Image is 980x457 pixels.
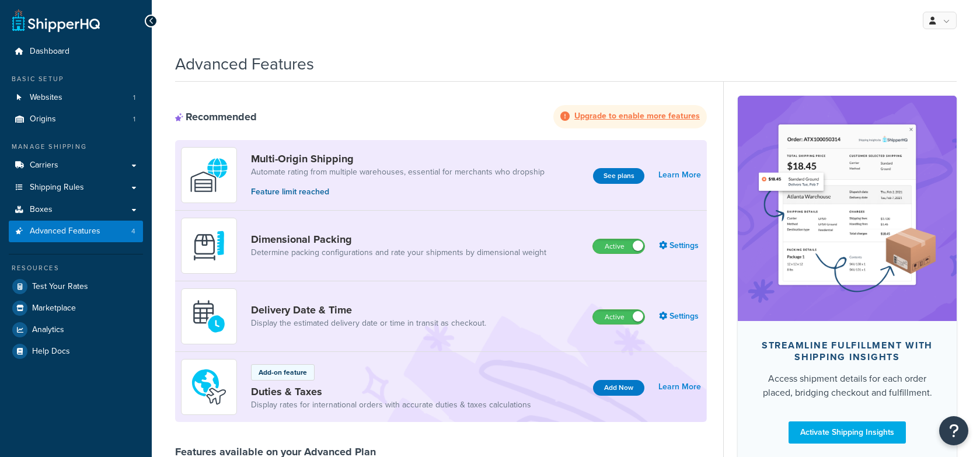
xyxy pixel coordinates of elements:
a: Marketplace [9,298,143,319]
div: Resources [9,263,143,273]
a: Activate Shipping Insights [789,421,906,444]
span: Shipping Rules [30,183,84,193]
h1: Advanced Features [175,53,314,75]
a: Settings [659,308,701,325]
a: Dimensional Packing [251,233,546,246]
p: Add-on feature [259,367,307,378]
a: Duties & Taxes [251,385,531,398]
p: Feature limit reached [251,186,545,198]
div: Access shipment details for each order placed, bridging checkout and fulfillment. [756,372,938,400]
a: Determine packing configurations and rate your shipments by dimensional weight [251,247,546,259]
img: DTVBYsAAAAAASUVORK5CYII= [189,225,229,266]
a: Dashboard [9,41,143,62]
span: Websites [30,93,62,103]
span: Test Your Rates [32,282,88,292]
a: Carriers [9,155,143,176]
label: Active [593,239,644,253]
a: Display rates for international orders with accurate duties & taxes calculations [251,399,531,411]
a: See plans [593,168,644,184]
a: Learn More [658,379,701,395]
a: Learn More [658,167,701,183]
strong: Upgrade to enable more features [574,110,700,122]
a: Boxes [9,199,143,221]
li: Origins [9,109,143,130]
a: Analytics [9,319,143,340]
span: Advanced Features [30,226,100,236]
a: Websites1 [9,87,143,109]
img: WatD5o0RtDAAAAAElFTkSuQmCC [189,155,229,196]
a: Advanced Features4 [9,221,143,242]
a: Display the estimated delivery date or time in transit as checkout. [251,318,486,329]
span: 1 [133,93,135,103]
li: Advanced Features [9,221,143,242]
img: icon-duo-feat-landed-cost-7136b061.png [189,367,229,407]
span: Carriers [30,161,58,170]
button: Add Now [593,380,644,396]
span: 1 [133,114,135,124]
div: Manage Shipping [9,142,143,152]
span: Boxes [30,205,53,215]
a: Automate rating from multiple warehouses, essential for merchants who dropship [251,166,545,178]
div: Basic Setup [9,74,143,84]
a: Settings [659,238,701,254]
img: feature-image-si-e24932ea9b9fcd0ff835db86be1ff8d589347e8876e1638d903ea230a36726be.png [755,113,939,303]
a: Test Your Rates [9,276,143,297]
div: Streamline Fulfillment with Shipping Insights [756,340,938,363]
a: Help Docs [9,341,143,362]
img: gfkeb5ejjkALwAAAABJRU5ErkJggg== [189,296,229,337]
span: Marketplace [32,303,76,313]
span: Help Docs [32,347,70,357]
span: 4 [131,226,135,236]
a: Multi-Origin Shipping [251,152,545,165]
a: Delivery Date & Time [251,303,486,316]
a: Shipping Rules [9,177,143,198]
span: Dashboard [30,47,69,57]
li: Websites [9,87,143,109]
button: Open Resource Center [939,416,968,445]
label: Active [593,310,644,324]
a: Origins1 [9,109,143,130]
div: Recommended [175,110,257,123]
span: Origins [30,114,56,124]
span: Analytics [32,325,64,335]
